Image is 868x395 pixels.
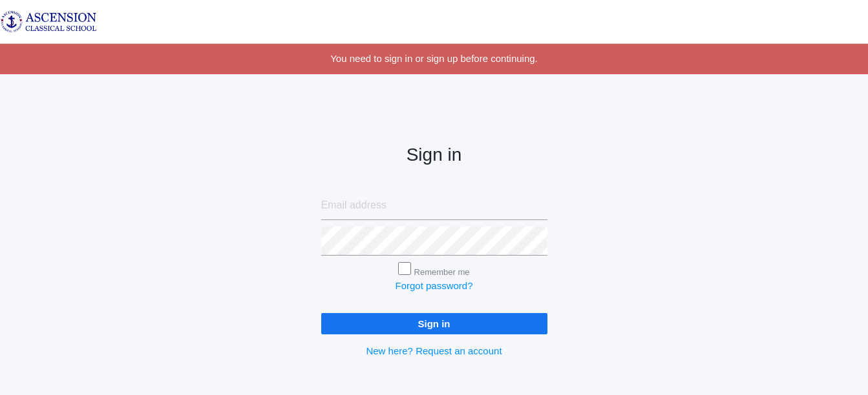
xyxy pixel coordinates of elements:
[414,267,470,277] label: Remember me
[321,191,547,220] input: Email address
[321,145,547,165] h2: Sign in
[321,313,547,334] input: Sign in
[366,345,502,356] a: New here? Request an account
[395,280,472,291] a: Forgot password?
